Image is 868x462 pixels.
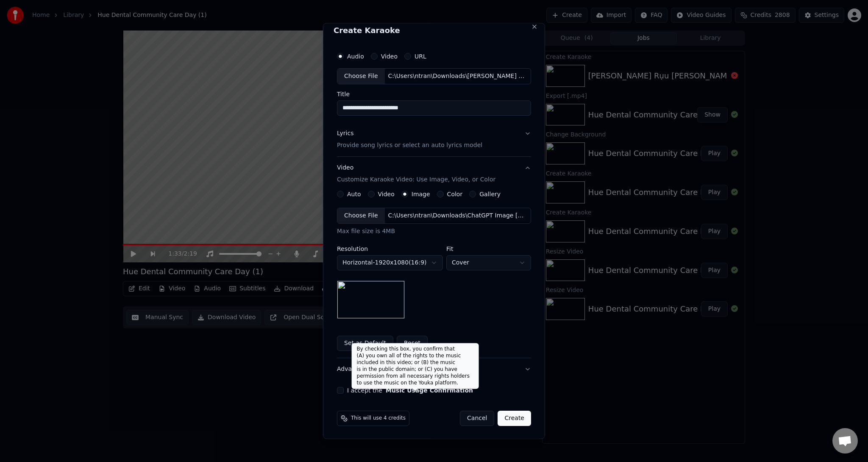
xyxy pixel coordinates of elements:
label: Audio [347,53,364,59]
button: VideoCustomize Karaoke Video: Use Image, Video, or Color [337,156,531,190]
label: Fit [446,245,531,251]
div: C:\Users\ntran\Downloads\[PERSON_NAME] ruu [PERSON_NAME] (Cover) (Cover).wav [385,72,529,81]
div: C:\Users\ntran\Downloads\ChatGPT Image [DATE], 04_30_41 PM.png [385,211,529,220]
label: Image [412,191,430,197]
div: Choose File [337,69,385,84]
label: Gallery [479,191,501,197]
label: Title [337,91,531,97]
label: URL [415,53,426,59]
p: Provide song lyrics or select an auto lyrics model [337,141,482,149]
button: Advanced [337,358,531,380]
div: Choose File [337,208,385,223]
label: Video [381,53,398,59]
div: Lyrics [337,129,353,137]
button: LyricsProvide song lyrics or select an auto lyrics model [337,122,531,156]
div: VideoCustomize Karaoke Video: Use Image, Video, or Color [337,190,531,357]
div: Video [337,163,495,184]
button: Create [498,410,531,426]
span: This will use 4 credits [351,415,406,421]
div: Max file size is 4MB [337,227,531,235]
h2: Create Karaoke [334,27,534,34]
label: Resolution [337,245,443,251]
label: Video [378,191,395,197]
label: I accept the [347,387,473,393]
button: Set as Default [337,335,393,351]
button: Reset [397,335,428,351]
p: Customize Karaoke Video: Use Image, Video, or Color [337,175,495,184]
div: By checking this box, you confirm that (A) you own all of the rights to the music included in thi... [352,343,479,389]
button: I accept the [386,387,473,393]
button: Cancel [460,410,494,426]
label: Auto [347,191,361,197]
label: Color [447,191,463,197]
